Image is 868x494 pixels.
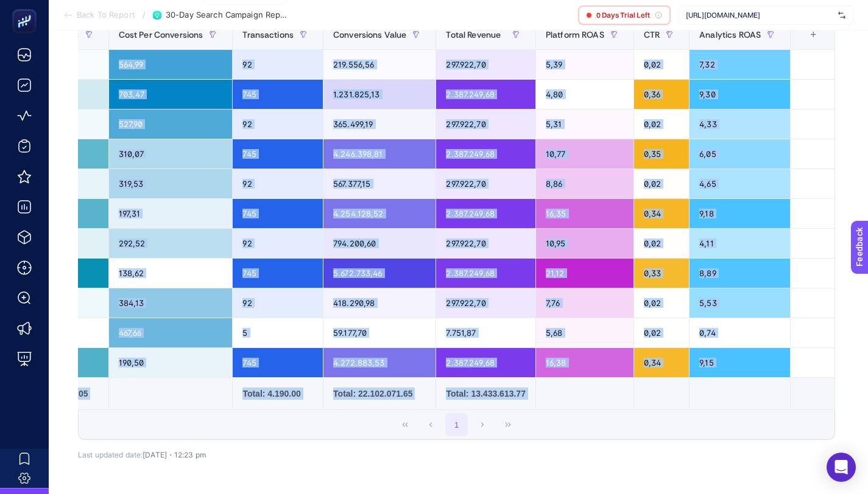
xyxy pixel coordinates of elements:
[536,348,633,377] div: 16,38
[436,139,535,169] div: 2.387.249,68
[436,50,535,79] div: 297.922,70
[323,259,436,288] div: 5.672.733,46
[536,288,633,318] div: 7,76
[109,318,233,347] div: 467,66
[323,110,436,139] div: 365.499,19
[690,229,790,258] div: 4,11
[802,30,825,40] div: +
[827,453,856,482] div: Open Intercom Messenger
[323,199,436,228] div: 4.254.128,52
[634,348,689,377] div: 0,34
[634,169,689,198] div: 0,02
[436,348,535,377] div: 2.387.249,68
[143,450,206,459] span: [DATE]・12:23 pm
[536,169,633,198] div: 8,86
[634,50,689,79] div: 0,02
[536,229,633,258] div: 10,95
[536,259,633,288] div: 21,12
[233,139,323,169] div: 745
[323,169,436,198] div: 567.377,15
[109,50,233,79] div: 564,99
[323,348,436,377] div: 4.272.883,53
[233,229,323,258] div: 92
[166,10,288,20] span: 30-Day Search Campaign Report (Weekly Breakdown)
[323,318,436,347] div: 59.177,70
[333,30,406,40] span: Conversions Value
[77,10,135,20] span: Back To Report
[644,30,660,40] span: CTR
[109,229,233,258] div: 292,52
[323,229,436,258] div: 794.200,60
[686,10,833,20] span: [URL][DOMAIN_NAME]
[109,80,233,109] div: 703,47
[690,318,790,347] div: 0,74
[109,199,233,228] div: 197,31
[536,199,633,228] div: 16,35
[445,413,468,436] button: 1
[109,259,233,288] div: 138,62
[436,199,535,228] div: 2.387.249,68
[690,169,790,198] div: 4,65
[78,450,143,459] span: Last updated date:
[233,50,323,79] div: 92
[109,288,233,318] div: 384,13
[119,30,203,40] span: Cost Per Conversions
[446,30,501,40] span: Total Revenue
[143,10,146,19] span: /
[323,288,436,318] div: 418.290,98
[634,80,689,109] div: 0,36
[634,139,689,169] div: 0,35
[109,110,233,139] div: 527,90
[78,5,835,459] div: Last 30 Days
[333,388,426,400] div: Total: 22.102.071.65
[233,169,323,198] div: 92
[546,30,604,40] span: Platform ROAS
[233,348,323,377] div: 745
[323,50,436,79] div: 219.556,56
[536,50,633,79] div: 5,39
[436,80,535,109] div: 2.387.249,68
[233,80,323,109] div: 745
[233,288,323,318] div: 92
[634,229,689,258] div: 0,02
[690,50,790,79] div: 7,32
[233,318,323,347] div: 5
[242,388,313,400] div: Total: 4.190.00
[690,288,790,318] div: 5,53
[436,318,535,347] div: 7.751,87
[536,318,633,347] div: 5,68
[634,318,689,347] div: 0,02
[242,30,294,40] span: Transactions
[323,139,436,169] div: 4.246.398,81
[109,169,233,198] div: 319,53
[634,288,689,318] div: 0,02
[109,139,233,169] div: 310,07
[233,259,323,288] div: 745
[536,110,633,139] div: 5,31
[233,199,323,228] div: 745
[436,288,535,318] div: 297.922,70
[536,139,633,169] div: 10,77
[436,169,535,198] div: 297.922,70
[690,80,790,109] div: 9,30
[7,4,46,13] span: Feedback
[323,80,436,109] div: 1.231.825,13
[536,80,633,109] div: 4,80
[596,10,650,20] span: 0 Days Trial Left
[690,259,790,288] div: 8,89
[634,199,689,228] div: 0,34
[690,348,790,377] div: 9,15
[690,199,790,228] div: 9,18
[446,388,525,400] div: Total: 13.433.613.77
[838,9,845,21] img: svg%3e
[436,110,535,139] div: 297.922,70
[690,110,790,139] div: 4,33
[109,348,233,377] div: 190,50
[233,110,323,139] div: 92
[634,259,689,288] div: 0,33
[690,139,790,169] div: 6,05
[436,259,535,288] div: 2.387.249,68
[634,110,689,139] div: 0,02
[436,229,535,258] div: 297.922,70
[699,30,761,40] span: Analytics ROAS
